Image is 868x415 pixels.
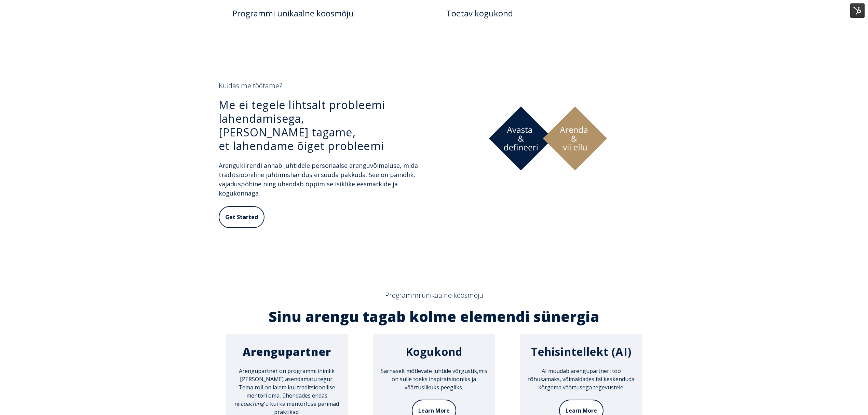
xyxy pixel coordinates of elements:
[219,308,649,326] h2: Sinu arengu tagab kolme elemendi sünergia
[219,81,282,90] span: Kuidas me töötame?
[538,375,635,391] span: , võimaldades tal keskenduda kõrgema väärtusega tegevustele.
[528,367,621,383] span: AI muudab arengupartneri töö tõhusamaks
[243,344,331,359] strong: Arengupartner
[380,345,488,359] h3: Kogukond
[219,161,418,197] span: Arengukiirendi annab juhtidele personaalse arenguvõimaluse, mida traditsiooniline juhtimisharidus...
[850,3,865,18] img: HubSpot Tools Menu Toggle
[446,8,513,19] span: Toetav kogukond
[219,98,421,153] h3: Me ei tegele lihtsalt probleemi lahendamisega, [PERSON_NAME] tagame, et lahendame õiget probleemi
[380,367,488,391] p: Sarnaselt mõtlevate juhtide võrgustik,mis on sulle toeks inspiratsiooniks ja väärtuslikuks peegliks.
[232,8,354,19] span: Programmi unikaalne koosmõju
[447,81,649,196] img: White Soft Brown Professional Elegant Marketing Strategy Presentation 169
[219,206,265,228] button: Get Started
[241,400,264,407] em: coaching
[219,291,649,299] h4: Programmi unikaalne koosmõju
[527,345,636,359] h3: Tehisintellekt (AI)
